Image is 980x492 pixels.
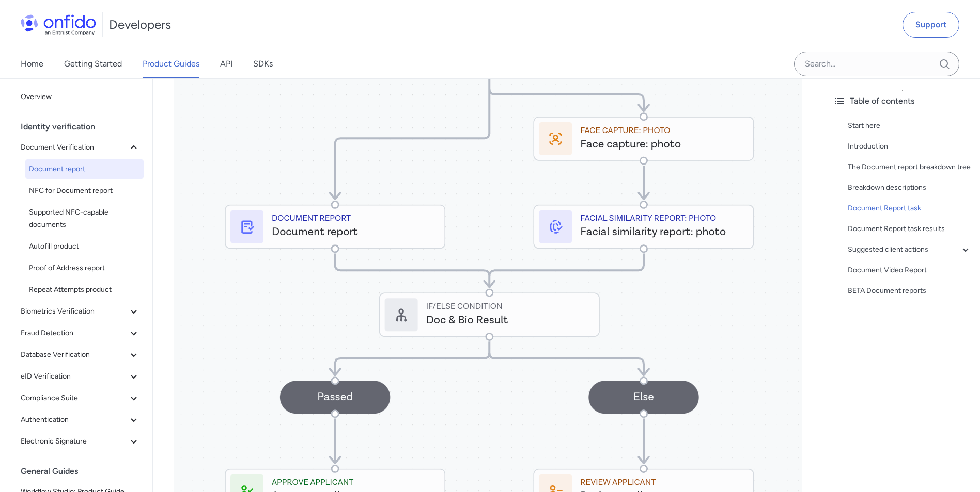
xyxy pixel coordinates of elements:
button: eID Verification [17,366,144,387]
button: Authentication [17,409,144,430]
a: Document Video Report [848,264,972,276]
a: Supported NFC-capable documents [25,202,144,235]
span: NFC for Document report [29,185,140,197]
a: BETA Document reports [848,285,972,297]
input: Onfido search input field [794,52,959,76]
a: Home [21,50,43,78]
a: API [220,50,232,78]
span: Fraud Detection [21,327,128,339]
span: Compliance Suite [21,392,128,404]
div: Table of contents [833,95,972,107]
h1: Developers [109,17,171,33]
span: eID Verification [21,370,128,383]
img: Onfido Logo [21,14,96,35]
a: Suggested client actions [848,243,972,256]
span: Database Verification [21,349,128,361]
span: Biometrics Verification [21,305,128,318]
a: Introduction [848,140,972,153]
a: Start here [848,120,972,132]
button: Document Verification [17,137,144,158]
a: Document Report task results [848,223,972,235]
div: Identity verification [21,117,148,137]
span: Autofill product [29,240,140,253]
span: Repeat Attempts product [29,284,140,296]
button: Database Verification [17,345,144,365]
button: Biometrics Verification [17,301,144,322]
a: NFC for Document report [25,181,144,201]
a: Document Report task [848,202,972,215]
span: Electronic Signature [21,435,128,448]
a: Overview [17,87,144,107]
span: Document report [29,163,140,175]
a: SDKs [253,50,273,78]
a: Getting Started [64,50,122,78]
button: Compliance Suite [17,388,144,408]
a: Product Guides [143,50,199,78]
a: Breakdown descriptions [848,182,972,194]
a: Document report [25,159,144,179]
a: Autofill product [25,236,144,257]
a: Proof of Address report [25,258,144,278]
a: Repeat Attempts product [25,280,144,300]
span: Supported NFC-capable documents [29,206,140,231]
a: Support [903,12,959,38]
span: Proof of Address report [29,262,140,274]
span: Document Verification [21,141,128,154]
span: Authentication [21,414,128,426]
button: Electronic Signature [17,431,144,452]
span: Overview [21,91,140,103]
a: The Document report breakdown tree [848,161,972,173]
div: General Guides [21,461,148,482]
button: Fraud Detection [17,323,144,343]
